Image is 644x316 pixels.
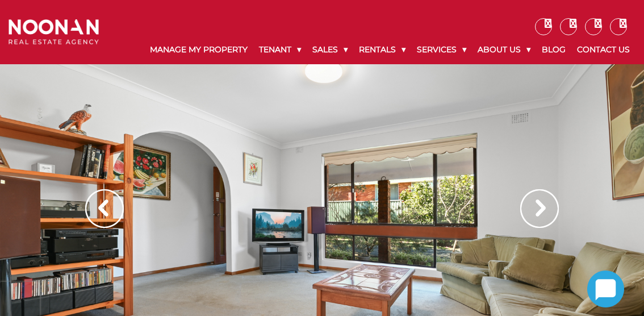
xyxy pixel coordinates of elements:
a: Sales [307,35,353,64]
img: Noonan Real Estate Agency [9,19,99,44]
a: Contact Us [571,35,635,64]
img: Arrow slider [520,189,559,228]
img: Arrow slider [85,189,124,228]
a: Blog [536,35,571,64]
a: Services [411,35,472,64]
a: Manage My Property [144,35,253,64]
a: About Us [472,35,536,64]
a: Tenant [253,35,307,64]
a: Rentals [353,35,411,64]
